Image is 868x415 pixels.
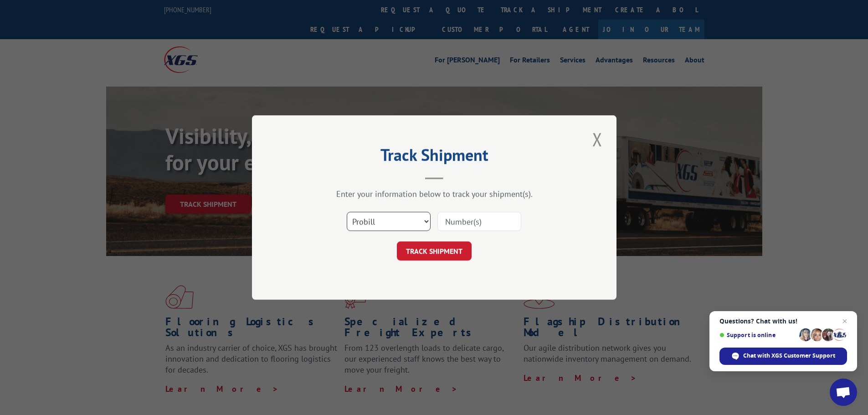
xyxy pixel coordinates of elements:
[719,348,847,365] span: Chat with XGS Customer Support
[719,332,796,338] span: Support is online
[437,212,521,231] input: Number(s)
[830,379,857,406] a: Open chat
[298,189,571,199] div: Enter your information below to track your shipment(s).
[298,149,571,166] h2: Track Shipment
[743,352,835,360] span: Chat with XGS Customer Support
[397,241,472,261] button: TRACK SHIPMENT
[719,318,847,325] span: Questions? Chat with us!
[590,127,605,152] button: Close modal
